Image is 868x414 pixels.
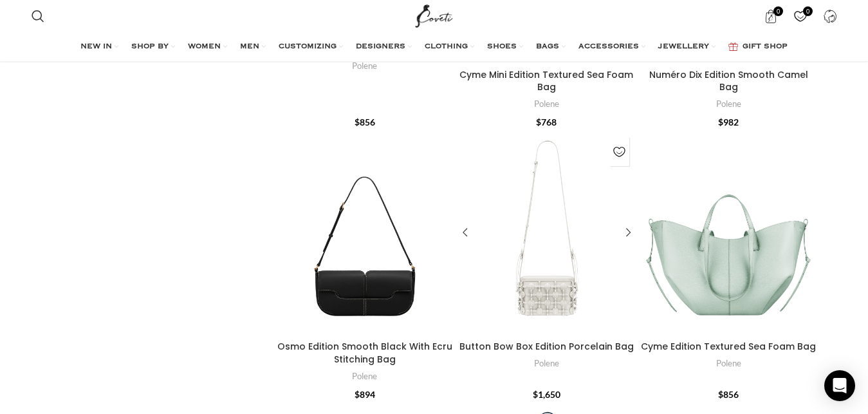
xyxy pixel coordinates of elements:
[718,117,723,127] span: $
[459,340,634,353] a: Button Bow Box Edition Porcelain Bag
[356,34,412,60] a: DESIGNERS
[658,42,709,52] span: JEWELLERY
[578,42,639,52] span: ACCESSORIES
[728,42,738,51] img: GiftBag
[534,98,559,110] a: Polene
[355,389,375,400] bdi: 894
[718,389,723,400] span: $
[787,3,813,29] a: 0
[279,42,337,52] span: CUSTOMIZING
[649,68,808,94] a: Numéro Dix Edition Smooth Camel Bag
[640,131,818,334] a: Cyme Edition Textured Sea Foam Bag
[80,42,112,52] span: NEW IN
[131,42,169,52] span: SHOP BY
[534,357,559,370] a: Polene
[824,370,855,401] div: Open Intercom Messenger
[536,34,566,60] a: BAGS
[457,131,636,335] a: Button Bow Box Edition Porcelain Bag
[277,340,452,366] a: Osmo Edition Smooth Black With Ecru Stitching Bag
[355,117,375,127] bdi: 856
[459,68,633,94] a: Cyme Mini Edition Textured Sea Foam Bag
[757,3,784,29] a: 0
[355,389,360,400] span: $
[658,34,716,60] a: JEWELLERY
[352,370,377,382] a: Polene
[533,389,560,400] bdi: 1,650
[487,34,523,60] a: SHOES
[718,117,739,127] bdi: 982
[131,34,175,60] a: SHOP BY
[25,34,844,60] div: Main navigation
[425,34,474,60] a: CLOTHING
[352,60,377,72] a: Polene
[276,131,454,334] a: Osmo Edition Smooth Black With Ecru Stitching Bag
[279,34,343,60] a: CUSTOMIZING
[188,42,221,52] span: WOMEN
[718,389,739,400] bdi: 856
[487,42,517,52] span: SHOES
[536,117,541,127] span: $
[240,42,259,52] span: MEN
[728,34,788,60] a: GIFT SHOP
[787,3,813,29] div: My Wishlist
[536,117,557,127] bdi: 768
[80,34,118,60] a: NEW IN
[425,42,468,52] span: CLOTHING
[240,34,266,60] a: MEN
[716,357,741,370] a: Polene
[356,42,405,52] span: DESIGNERS
[533,389,538,400] span: $
[536,42,559,52] span: BAGS
[641,340,816,353] a: Cyme Edition Textured Sea Foam Bag
[716,98,741,110] a: Polene
[773,6,783,16] span: 0
[743,42,788,52] span: GIFT SHOP
[412,10,456,21] a: Site logo
[578,34,645,60] a: ACCESSORIES
[25,3,51,29] a: Search
[803,6,813,16] span: 0
[188,34,227,60] a: WOMEN
[355,117,360,127] span: $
